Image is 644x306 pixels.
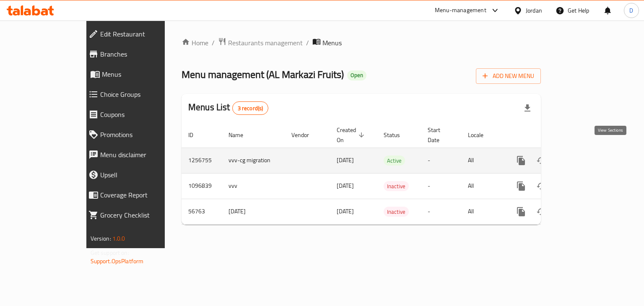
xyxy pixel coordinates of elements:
[82,145,194,165] a: Menu disclaimer
[100,89,187,99] span: Choice Groups
[468,130,494,140] span: Locale
[428,125,451,145] span: Start Date
[511,202,531,222] button: more
[82,205,194,225] a: Grocery Checklist
[232,101,269,115] div: Total records count
[483,71,534,81] span: Add New Menu
[218,37,303,48] a: Restaurants management
[182,148,222,173] td: 1256755
[91,247,129,258] span: Get support on:
[100,150,187,160] span: Menu disclaimer
[629,6,633,15] span: D
[182,122,598,225] table: enhanced table
[461,199,504,224] td: All
[222,199,285,224] td: [DATE]
[421,199,461,224] td: -
[384,156,405,166] span: Active
[100,190,187,200] span: Coverage Report
[337,125,367,145] span: Created On
[435,5,486,16] div: Menu-management
[82,44,194,64] a: Branches
[476,68,541,84] button: Add New Menu
[384,207,409,217] div: Inactive
[82,64,194,84] a: Menus
[182,199,222,224] td: 56763
[511,176,531,196] button: more
[461,148,504,173] td: All
[421,148,461,173] td: -
[511,150,531,171] button: more
[100,29,187,39] span: Edit Restaurant
[531,176,551,196] button: Change Status
[517,98,538,118] div: Export file
[384,182,409,191] span: Inactive
[222,173,285,199] td: vvv
[91,256,144,267] a: Support.OpsPlatform
[337,206,354,217] span: [DATE]
[100,130,187,140] span: Promotions
[91,233,111,244] span: Version:
[384,156,405,166] div: Active
[100,210,187,220] span: Grocery Checklist
[100,49,187,59] span: Branches
[102,69,187,79] span: Menus
[222,148,285,173] td: vvv-cg migration
[82,165,194,185] a: Upsell
[337,180,354,191] span: [DATE]
[82,24,194,44] a: Edit Restaurant
[526,6,542,15] div: Jordan
[233,104,268,112] span: 3 record(s)
[531,202,551,222] button: Change Status
[384,207,409,217] span: Inactive
[100,170,187,180] span: Upsell
[182,65,344,84] span: Menu management ( AL Markazi Fruits )
[188,130,204,140] span: ID
[82,124,194,145] a: Promotions
[322,38,342,48] span: Menus
[229,130,254,140] span: Name
[337,155,354,166] span: [DATE]
[82,185,194,205] a: Coverage Report
[112,233,125,244] span: 1.0.0
[100,109,187,119] span: Coupons
[347,72,366,79] span: Open
[182,37,541,48] nav: breadcrumb
[228,38,303,48] span: Restaurants management
[182,38,208,48] a: Home
[82,104,194,124] a: Coupons
[212,38,215,48] li: /
[421,173,461,199] td: -
[504,122,598,148] th: Actions
[461,173,504,199] td: All
[182,173,222,199] td: 1096839
[384,130,411,140] span: Status
[291,130,320,140] span: Vendor
[347,70,366,80] div: Open
[82,84,194,104] a: Choice Groups
[306,38,309,48] li: /
[188,101,268,115] h2: Menus List
[531,150,551,171] button: Change Status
